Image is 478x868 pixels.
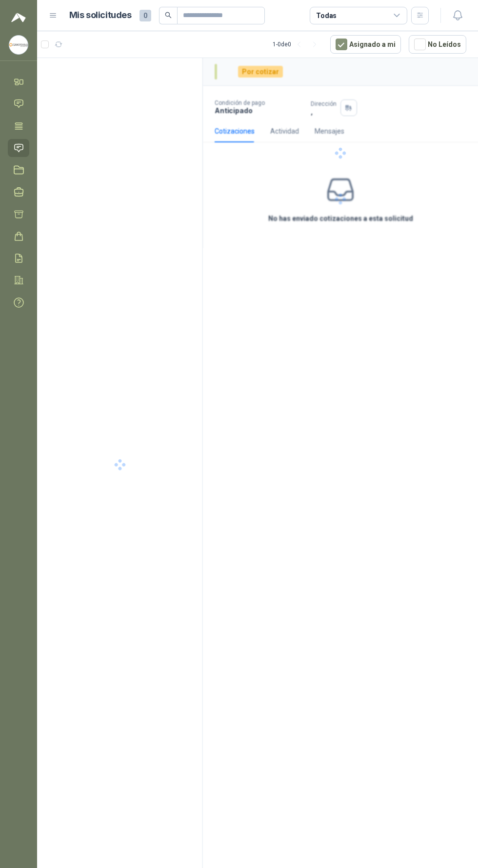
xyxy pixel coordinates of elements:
[11,12,26,23] img: Logo peakr
[316,10,337,21] div: Todas
[273,37,322,52] div: 1 - 0 de 0
[409,35,466,54] button: No Leídos
[69,8,132,22] h1: Mis solicitudes
[165,12,172,19] span: search
[139,10,151,21] span: 0
[330,35,401,54] button: Asignado a mi
[9,36,28,54] img: Company Logo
